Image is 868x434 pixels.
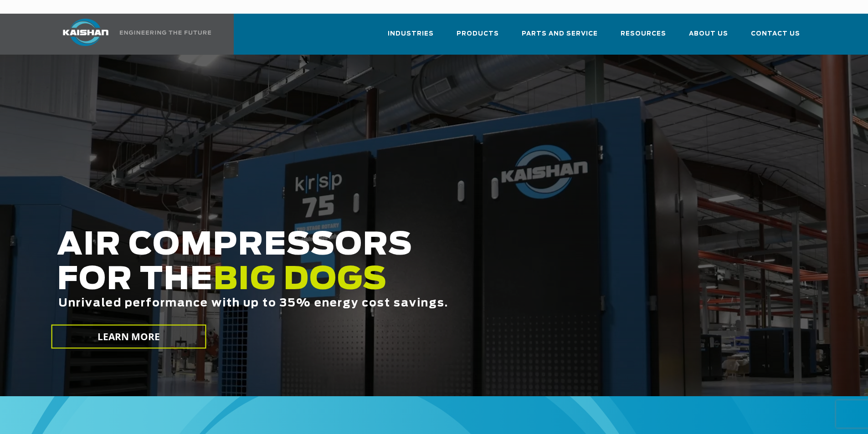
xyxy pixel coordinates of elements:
[689,22,728,53] a: About Us
[689,29,728,39] span: About Us
[621,22,666,53] a: Resources
[457,22,499,53] a: Products
[457,29,499,39] span: Products
[388,22,434,53] a: Industries
[120,31,211,35] img: Engineering the future
[97,330,160,343] span: LEARN MORE
[51,325,206,349] a: LEARN MORE
[57,228,684,338] h2: AIR COMPRESSORS FOR THE
[388,29,434,39] span: Industries
[58,298,448,309] span: Unrivaled performance with up to 35% energy cost savings.
[51,19,120,46] img: kaishan logo
[751,22,800,53] a: Contact Us
[522,22,598,53] a: Parts and Service
[213,265,387,296] span: BIG DOGS
[522,29,598,39] span: Parts and Service
[621,29,666,39] span: Resources
[751,29,800,39] span: Contact Us
[51,14,213,55] a: Kaishan USA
